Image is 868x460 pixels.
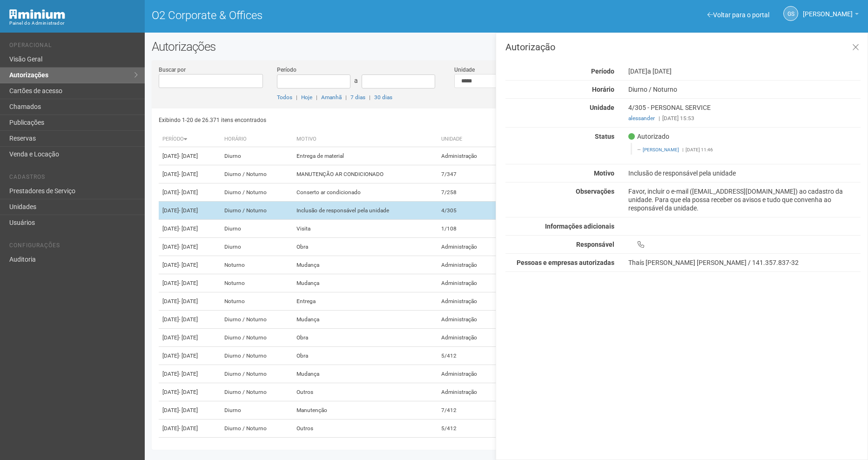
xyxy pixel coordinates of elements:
[293,274,437,292] td: Mudança
[179,352,198,359] span: - [DATE]
[179,407,198,413] span: - [DATE]
[159,329,221,347] td: [DATE]
[221,220,293,238] td: Diurno
[152,40,861,54] h2: Autorizações
[803,12,859,19] a: [PERSON_NAME]
[221,329,293,347] td: Diurno / Noturno
[628,114,861,122] div: [DATE] 15:53
[621,187,868,212] div: Favor, incluir o e-mail ([EMAIL_ADDRESS][DOMAIN_NAME]) ao cadastro da unidade. Para que ela possa...
[221,165,293,183] td: Diurno / Noturno
[628,115,655,122] a: alessander
[179,389,198,395] span: - [DATE]
[437,132,500,147] th: Unidade
[277,94,292,101] a: Todos
[643,147,679,152] a: [PERSON_NAME]
[345,94,347,101] span: |
[628,132,669,141] span: Autorizado
[647,68,672,75] span: a [DATE]
[221,383,293,401] td: Diurno / Noturno
[179,371,198,377] span: - [DATE]
[707,11,769,19] a: Voltar para o portal
[437,183,500,202] td: 7/258
[637,147,855,153] footer: [DATE] 11:46
[159,113,507,127] div: Exibindo 1-20 de 26.371 itens encontrados
[437,147,500,165] td: Administração
[374,94,392,101] a: 30 dias
[321,94,342,101] a: Amanhã
[621,103,868,122] div: 4/305 - PERSONAL SERVICE
[159,419,221,438] td: [DATE]
[576,188,614,195] strong: Observações
[437,256,500,274] td: Administração
[221,132,293,147] th: Horário
[159,292,221,311] td: [DATE]
[621,67,868,75] div: [DATE]
[159,274,221,292] td: [DATE]
[179,316,198,323] span: - [DATE]
[221,292,293,311] td: Noturno
[179,298,198,304] span: - [DATE]
[628,258,861,267] div: Thaís [PERSON_NAME] [PERSON_NAME] / 141.357.837-32
[221,202,293,220] td: Diurno / Noturno
[179,225,198,232] span: - [DATE]
[159,202,221,220] td: [DATE]
[293,347,437,365] td: Obra
[9,42,138,52] li: Operacional
[159,238,221,256] td: [DATE]
[437,165,500,183] td: 7/347
[595,133,614,140] strong: Status
[293,238,437,256] td: Obra
[293,183,437,202] td: Conserto ar condicionado
[179,262,198,268] span: - [DATE]
[179,171,198,177] span: - [DATE]
[159,220,221,238] td: [DATE]
[545,223,614,230] strong: Informações adicionais
[221,311,293,329] td: Diurno / Noturno
[293,147,437,165] td: Entrega de material
[682,147,683,152] span: |
[159,365,221,383] td: [DATE]
[159,347,221,365] td: [DATE]
[159,401,221,419] td: [DATE]
[159,256,221,274] td: [DATE]
[517,259,614,266] strong: Pessoas e empresas autorizadas
[301,94,312,101] a: Hoje
[179,280,198,286] span: - [DATE]
[437,438,500,456] td: 1/306
[179,189,198,196] span: - [DATE]
[179,244,198,250] span: - [DATE]
[576,241,614,248] strong: Responsável
[221,347,293,365] td: Diurno / Noturno
[159,132,221,147] th: Período
[221,365,293,383] td: Diurno / Noturno
[783,6,798,21] a: GS
[293,401,437,419] td: Manutenção
[621,85,868,94] div: Diurno / Noturno
[277,66,296,74] label: Período
[437,329,500,347] td: Administração
[437,383,500,401] td: Administração
[437,220,500,238] td: 1/108
[369,94,370,101] span: |
[159,438,221,456] td: [DATE]
[621,169,868,177] div: Inclusão de responsável pela unidade
[159,165,221,183] td: [DATE]
[293,292,437,311] td: Entrega
[437,347,500,365] td: 5/412
[293,419,437,438] td: Outros
[293,383,437,401] td: Outros
[293,220,437,238] td: Visita
[437,419,500,438] td: 5/412
[221,238,293,256] td: Diurno
[159,383,221,401] td: [DATE]
[437,365,500,383] td: Administração
[437,238,500,256] td: Administração
[221,147,293,165] td: Diurno
[454,66,475,74] label: Unidade
[221,183,293,202] td: Diurno / Noturno
[221,256,293,274] td: Noturno
[159,311,221,329] td: [DATE]
[437,202,500,220] td: 4/305
[354,77,358,84] span: a
[152,9,499,21] h1: O2 Corporate & Offices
